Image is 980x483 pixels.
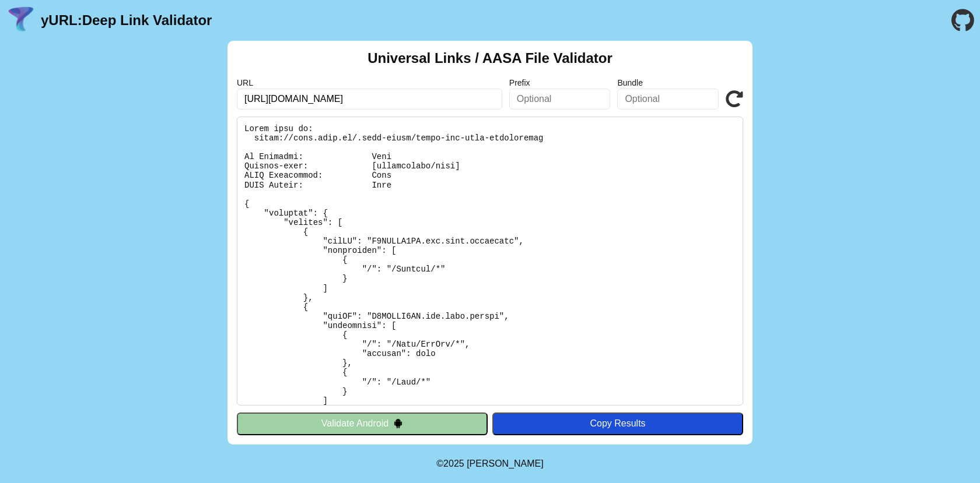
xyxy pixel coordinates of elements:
h2: Universal Links / AASA File Validator [367,50,612,66]
label: URL [237,78,502,87]
button: Validate Android [237,413,488,435]
pre: Lorem ipsu do: sitam://cons.adip.el/.sedd-eiusm/tempo-inc-utla-etdoloremag Al Enimadmi: Veni Quis... [237,117,743,406]
a: yURL:Deep Link Validator [41,12,212,29]
input: Optional [509,89,611,110]
label: Prefix [509,78,611,87]
a: Michael Ibragimchayev's Personal Site [467,459,544,468]
button: Copy Results [492,413,743,435]
input: Required [237,89,502,110]
input: Optional [617,89,719,110]
div: Copy Results [498,418,737,429]
footer: © [436,445,543,483]
span: 2025 [443,459,464,468]
label: Bundle [617,78,719,87]
img: yURL Logo [6,5,36,36]
img: droidIcon.svg [393,418,403,428]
